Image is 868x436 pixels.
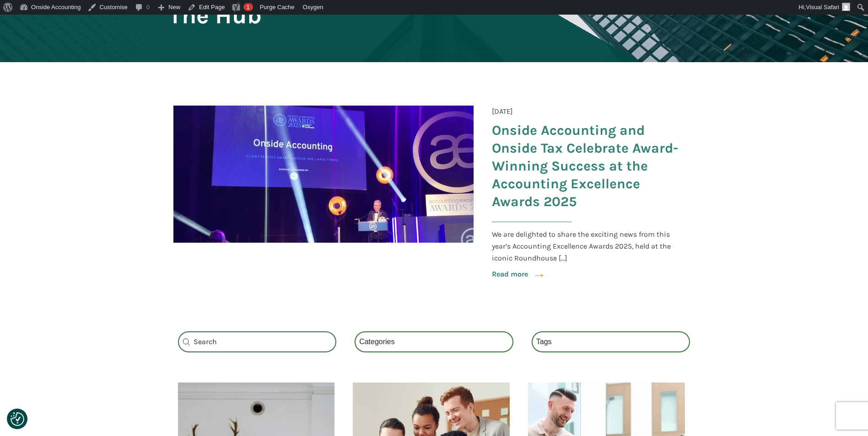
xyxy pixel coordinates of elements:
[492,268,528,280] a: Read more
[492,126,686,233] a: Onside Accounting and Onside Tax Celebrate Award-Winning Success at the Accounting Excellence Awa...
[492,229,686,264] span: We are delighted to share the exciting news from this year’s Accounting Excellence Awards 2025, h...
[492,122,686,211] span: Onside Accounting and Onside Tax Celebrate Award-Winning Success at the Accounting Excellence Awa...
[492,106,513,117] span: [DATE]
[11,412,24,426] button: Consent Preferences
[523,264,546,286] div: →
[806,4,839,11] span: Visual Safari
[246,4,249,11] span: 1
[169,3,262,28] h1: The Hub
[11,412,24,426] img: Revisit consent button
